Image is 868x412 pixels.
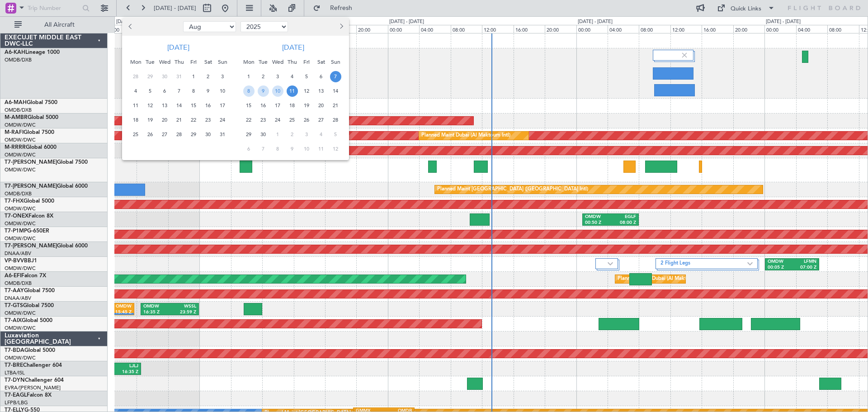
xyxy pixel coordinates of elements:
div: 12-9-2025 [299,84,314,98]
span: 18 [130,114,142,126]
div: 1-8-2025 [186,69,201,84]
div: 16-9-2025 [256,98,270,113]
div: 6-10-2025 [241,142,256,156]
div: 12-8-2025 [143,98,157,113]
span: 28 [174,129,185,140]
div: 14-9-2025 [328,84,343,98]
span: 11 [316,143,327,155]
div: Wed [270,55,285,69]
span: 18 [287,100,298,111]
span: 26 [145,129,156,140]
div: Wed [157,55,172,69]
div: 10-9-2025 [270,84,285,98]
span: 19 [301,100,312,111]
span: 22 [188,114,199,126]
span: 13 [159,100,170,111]
div: 19-9-2025 [299,98,314,113]
div: 9-8-2025 [201,84,215,98]
div: 29-9-2025 [241,127,256,142]
div: 25-9-2025 [285,113,299,127]
div: 8-9-2025 [241,84,256,98]
span: 16 [258,100,269,111]
button: Next month [336,19,346,34]
div: 25-8-2025 [128,127,143,142]
span: 4 [287,71,298,82]
span: 6 [243,143,255,155]
div: 28-8-2025 [172,127,186,142]
span: 14 [330,85,341,97]
div: 10-10-2025 [299,142,314,156]
div: 8-8-2025 [186,84,201,98]
div: Sun [328,55,343,69]
div: 26-8-2025 [143,127,157,142]
span: 29 [243,129,255,140]
span: 6 [159,85,170,97]
span: 21 [174,114,185,126]
span: 29 [188,129,199,140]
span: 10 [272,85,283,97]
div: 15-8-2025 [186,98,201,113]
span: 27 [316,114,327,126]
span: 4 [130,85,142,97]
span: 1 [188,71,199,82]
div: 27-9-2025 [314,113,328,127]
div: 26-9-2025 [299,113,314,127]
div: 22-8-2025 [186,113,201,127]
span: 13 [316,85,327,97]
select: Select year [241,21,288,32]
div: 2-10-2025 [285,127,299,142]
span: 5 [145,85,156,97]
span: 26 [301,114,312,126]
span: 8 [243,85,255,97]
span: 30 [258,129,269,140]
div: 20-9-2025 [314,98,328,113]
span: 3 [301,129,312,140]
div: 7-8-2025 [172,84,186,98]
div: 11-9-2025 [285,84,299,98]
div: 30-8-2025 [201,127,215,142]
span: 10 [217,85,228,97]
div: 28-9-2025 [328,113,343,127]
div: 11-10-2025 [314,142,328,156]
div: 10-8-2025 [215,84,230,98]
span: 10 [301,143,312,155]
div: 6-8-2025 [157,84,172,98]
span: 3 [217,71,228,82]
div: 4-9-2025 [285,69,299,84]
div: 12-10-2025 [328,142,343,156]
span: 24 [272,114,283,126]
div: 11-8-2025 [128,98,143,113]
div: 22-9-2025 [241,113,256,127]
div: 13-9-2025 [314,84,328,98]
div: 17-8-2025 [215,98,230,113]
span: 11 [287,85,298,97]
div: Sun [215,55,230,69]
div: 9-9-2025 [256,84,270,98]
div: 23-9-2025 [256,113,270,127]
div: 14-8-2025 [172,98,186,113]
div: 5-8-2025 [143,84,157,98]
span: 22 [243,114,255,126]
div: 7-9-2025 [328,69,343,84]
span: 14 [174,100,185,111]
span: 17 [217,100,228,111]
span: 4 [316,129,327,140]
div: 5-10-2025 [328,127,343,142]
span: 3 [272,71,283,82]
div: Thu [285,55,299,69]
div: 16-8-2025 [201,98,215,113]
div: 29-7-2025 [143,69,157,84]
span: 25 [130,129,142,140]
div: Fri [186,55,201,69]
div: 19-8-2025 [143,113,157,127]
div: Fri [299,55,314,69]
span: 9 [287,143,298,155]
span: 31 [217,129,228,140]
span: 20 [316,100,327,111]
div: 8-10-2025 [270,142,285,156]
span: 29 [145,71,156,82]
div: 4-8-2025 [128,84,143,98]
div: 24-9-2025 [270,113,285,127]
span: 7 [174,85,185,97]
span: 7 [330,71,341,82]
